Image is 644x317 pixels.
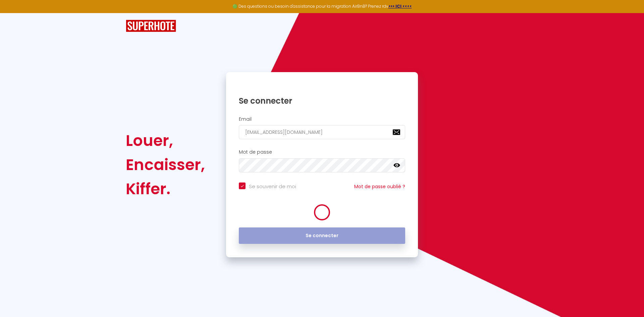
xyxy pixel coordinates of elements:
h2: Email [239,116,405,122]
a: >>> ICI <<<< [388,3,412,9]
a: Mot de passe oublié ? [354,183,405,190]
button: Se connecter [239,227,405,244]
h1: Se connecter [239,96,405,106]
div: Louer, [126,128,205,153]
div: Kiffer. [126,177,205,201]
img: SuperHote logo [126,20,176,32]
h2: Mot de passe [239,149,405,155]
div: Encaisser, [126,153,205,177]
input: Ton Email [239,125,405,139]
